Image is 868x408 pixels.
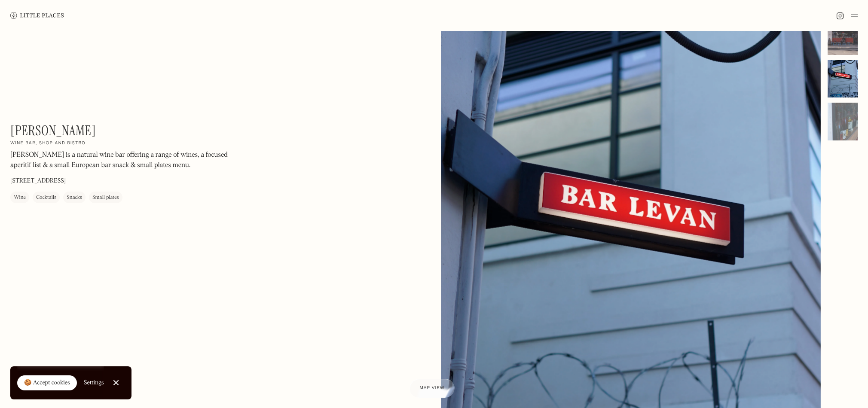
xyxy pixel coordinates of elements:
[10,140,86,146] h2: Wine bar, shop and bistro
[10,122,96,139] h1: [PERSON_NAME]
[36,193,56,202] div: Cocktails
[84,380,104,386] div: Settings
[84,373,104,393] a: Settings
[67,193,82,202] div: Snacks
[410,379,455,398] a: Map view
[107,374,125,391] a: Close Cookie Popup
[92,193,119,202] div: Small plates
[14,193,26,202] div: Wine
[420,386,445,390] span: Map view
[24,379,70,387] div: 🍪 Accept cookies
[17,375,77,391] a: 🍪 Accept cookies
[10,177,66,186] p: [STREET_ADDRESS]
[10,150,242,171] p: [PERSON_NAME] is a natural wine bar offering a range of wines, a focused aperitif list & a small ...
[116,383,116,383] div: Close Cookie Popup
